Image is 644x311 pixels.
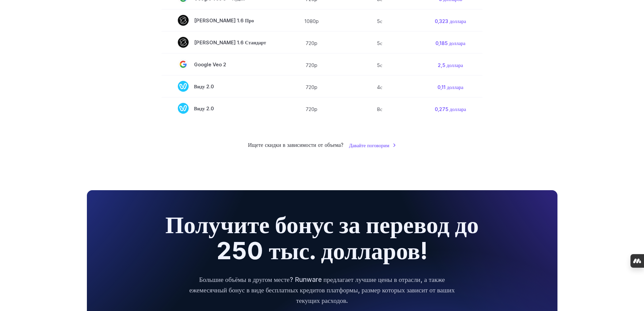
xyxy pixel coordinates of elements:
[306,40,317,46] font: 720p
[349,141,396,149] a: Давайте поговорим
[194,40,266,45] font: [PERSON_NAME] 1.6 Стандарт
[194,84,214,89] font: Виду 2.0
[194,62,226,67] font: Google Veo 2
[437,84,463,90] font: 0,11 доллара
[377,40,382,46] font: 5с
[435,106,466,112] font: 0,275 доллара
[435,18,466,24] font: 0,323 доллара
[377,84,382,90] font: 4с
[194,106,214,111] font: Виду 2.0
[377,106,382,112] font: 8с
[194,18,254,23] font: [PERSON_NAME] 1.6 Про
[248,141,343,148] font: Ищете скидки в зависимости от объема?
[165,210,479,265] font: Получите бонус за перевод до 250 тыс. долларов!
[306,62,317,68] font: 720p
[189,275,455,304] font: Большие объёмы в другом месте? Runware предлагает лучшие цены в отрасли, а также ежемесячный бону...
[349,142,389,148] font: Давайте поговорим
[304,18,319,24] font: 1080p
[377,18,382,24] font: 5с
[306,106,317,112] font: 720p
[306,84,317,90] font: 720p
[435,40,466,46] font: 0,185 доллара
[377,62,382,68] font: 5с
[438,62,463,68] font: 2,5 доллара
